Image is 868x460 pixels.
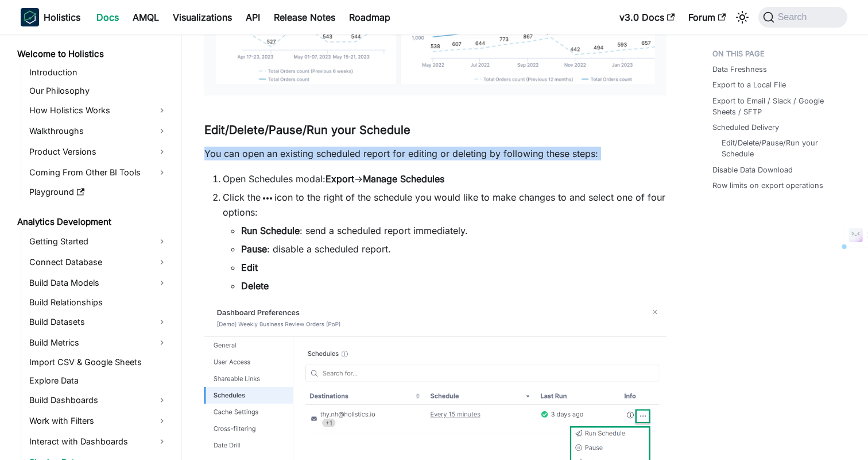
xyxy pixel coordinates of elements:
a: Playground [26,184,171,200]
a: Introduction [26,64,171,80]
a: Docs [90,8,126,26]
a: Product Versions [26,143,171,161]
h3: Edit/Delete/Pause/Run your Schedule [204,123,666,137]
a: Visualizations [166,8,239,26]
a: Forum [681,8,733,26]
a: Interact with Dashboards [26,432,171,451]
a: Disable Data Download [712,164,793,175]
a: Build Metrics [26,333,171,352]
a: Coming From Other BI Tools [26,163,171,182]
b: Holistics [44,10,80,24]
span: Search [774,12,814,22]
strong: Delete [241,280,269,292]
li: : disable a scheduled report. [241,242,666,256]
a: HolisticsHolisticsHolistics [21,8,80,26]
span: more_horiz [261,191,274,205]
a: v3.0 Docs [613,8,681,26]
strong: Pause [241,243,267,255]
a: Our Philosophy [26,83,171,99]
a: Walkthroughs [26,122,171,140]
a: Build Data Models [26,274,171,292]
a: Export to a Local File [712,79,786,90]
li: Click the icon to the right of the schedule you would like to make changes to and select one of f... [223,190,666,293]
a: How Holistics Works [26,101,171,120]
a: Edit/Delete/Pause/Run your Schedule [722,137,836,159]
a: Build Relationships [26,294,171,310]
a: Analytics Development [14,214,171,230]
strong: Export [325,173,354,185]
a: Build Datasets [26,313,171,331]
a: Roadmap [342,8,397,26]
strong: Edit [241,262,258,273]
li: : send a scheduled report immediately. [241,224,666,237]
p: You can open an existing scheduled report for editing or deleting by following these steps: [204,147,666,160]
a: Data Freshness [712,64,767,75]
a: Build Dashboards [26,391,171,409]
a: Row limits on export operations [712,180,823,191]
a: Work with Filters [26,412,171,430]
strong: Manage Schedules [363,173,444,185]
a: AMQL [126,8,166,26]
button: Switch between dark and light mode (currently system mode) [733,8,751,26]
button: Search (Command+K) [758,7,847,28]
a: Release Notes [267,8,342,26]
a: Scheduled Delivery [712,122,779,133]
nav: Docs sidebar [9,34,181,460]
img: Holistics [21,8,39,26]
strong: Run Schedule [241,225,300,236]
a: Explore Data [26,373,171,389]
a: Export to Email / Slack / Google Sheets / SFTP [712,95,840,117]
a: API [239,8,267,26]
a: Welcome to Holistics [14,46,171,62]
a: Connect Database [26,253,171,271]
li: Open Schedules modal: → [223,172,666,186]
a: Getting Started [26,232,171,251]
a: Import CSV & Google Sheets [26,354,171,370]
